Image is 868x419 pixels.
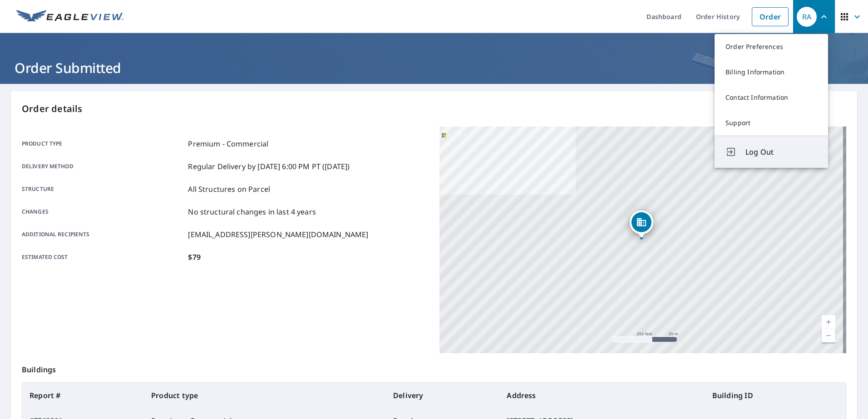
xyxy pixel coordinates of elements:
[11,58,857,77] h1: Order Submitted
[22,102,846,116] p: Order details
[22,252,184,263] p: Estimated cost
[822,329,835,342] a: Current Level 17, Zoom Out
[22,353,846,382] p: Buildings
[22,383,144,408] th: Report #
[188,206,316,217] p: No structural changes in last 4 years
[715,110,828,136] a: Support
[22,229,184,240] p: Additional recipients
[16,10,123,24] img: EV Logo
[752,7,789,26] a: Order
[188,184,270,195] p: All Structures on Parcel
[499,383,705,408] th: Address
[22,184,184,195] p: Structure
[386,383,499,408] th: Delivery
[745,146,817,157] span: Log Out
[715,34,828,59] a: Order Preferences
[715,136,828,168] button: Log Out
[715,59,828,85] a: Billing Information
[144,383,386,408] th: Product type
[188,138,268,149] p: Premium - Commercial
[188,252,200,263] p: $79
[705,383,846,408] th: Building ID
[22,206,184,217] p: Changes
[630,210,653,239] div: Dropped pin, building 1, Commercial property, 69 Fountain Ave Middletown, CT 06457
[715,85,828,110] a: Contact Information
[22,138,184,149] p: Product type
[188,229,368,240] p: [EMAIL_ADDRESS][PERSON_NAME][DOMAIN_NAME]
[22,161,184,172] p: Delivery method
[188,161,350,172] p: Regular Delivery by [DATE] 6:00 PM PT ([DATE])
[797,7,817,27] div: RA
[822,315,835,329] a: Current Level 17, Zoom In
